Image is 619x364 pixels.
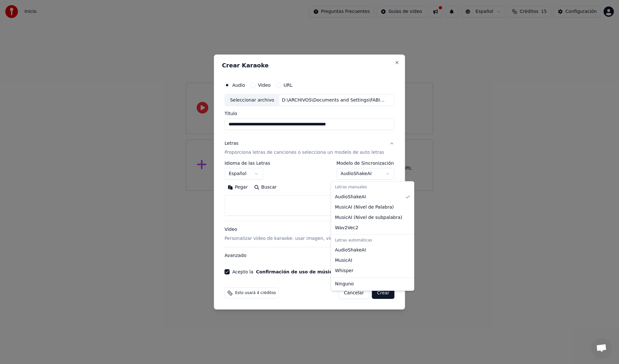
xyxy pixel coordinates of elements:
span: Wav2Vec2 [335,225,358,231]
span: Ninguno [335,281,354,287]
span: Whisper [335,268,353,274]
span: MusicAI [335,257,352,264]
div: Letras manuales [332,183,413,192]
span: AudioShakeAI [335,247,366,253]
div: Letras automáticas [332,236,413,245]
span: AudioShakeAI [335,194,366,200]
span: MusicAI ( Nivel de subpalabra ) [335,214,402,221]
span: MusicAI ( Nivel de Palabra ) [335,204,394,211]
